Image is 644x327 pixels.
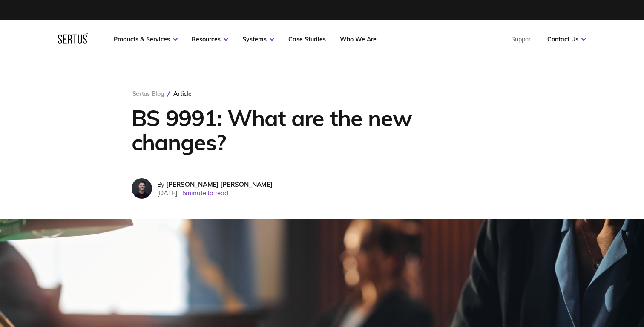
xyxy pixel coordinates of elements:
a: Who We Are [340,35,377,43]
a: Systems [242,35,274,43]
a: Contact Us [547,35,586,43]
a: Resources [192,35,228,43]
a: Case Studies [288,35,326,43]
h1: BS 9991: What are the new changes? [132,106,457,154]
div: By [157,180,273,188]
a: Support [511,35,533,43]
a: Products & Services [114,35,178,43]
span: [DATE] [157,189,178,197]
span: [PERSON_NAME] [PERSON_NAME] [166,180,273,188]
a: Sertus Blog [132,90,164,98]
span: 5 minute to read [182,189,228,197]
